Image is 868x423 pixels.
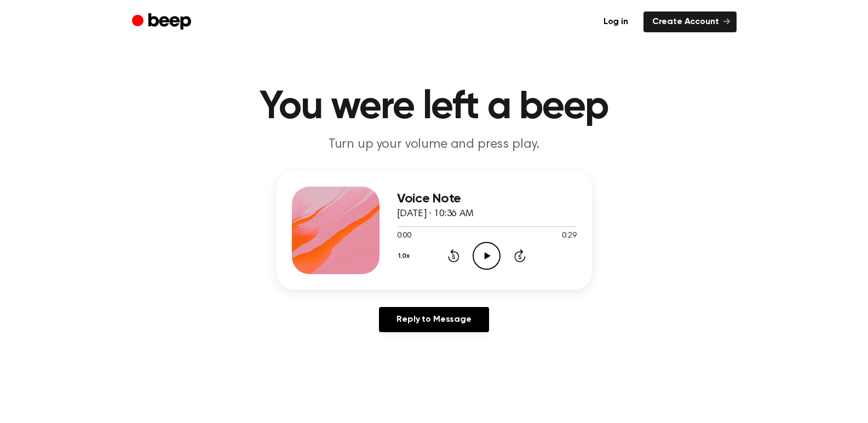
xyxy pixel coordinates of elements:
[595,11,637,32] a: Log in
[379,307,488,332] a: Reply to Message
[397,192,577,206] h3: Voice Note
[154,88,715,127] h1: You were left a beep
[132,11,194,33] a: Beep
[224,136,645,154] p: Turn up your volume and press play.
[397,247,414,265] button: 1.0x
[397,230,411,242] span: 0:00
[397,209,474,219] span: [DATE] · 10:36 AM
[643,11,737,32] a: Create Account
[562,230,576,242] span: 0:29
